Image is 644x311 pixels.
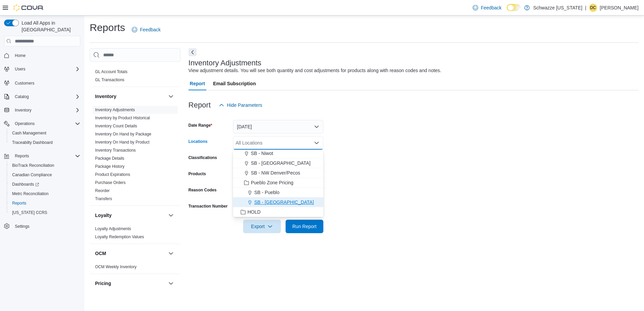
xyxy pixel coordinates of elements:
span: Home [15,53,26,58]
img: Cova [13,4,44,11]
span: Canadian Compliance [12,172,52,178]
span: Inventory On Hand by Package [95,131,151,137]
button: Cash Management [7,128,83,138]
span: SB - [GEOGRAPHIC_DATA] [251,160,311,166]
span: GL Transactions [95,77,124,83]
span: Metrc Reconciliation [12,191,49,196]
button: SB - NW Denver/Pecos [233,168,323,178]
a: Package Details [95,156,124,161]
span: Pueblo Zone Pricing [251,179,293,186]
button: Inventory [95,93,166,100]
span: Package Details [95,156,124,161]
span: Dashboards [9,180,80,188]
span: Loyalty Redemption Values [95,234,144,240]
span: Loyalty Adjustments [95,226,131,231]
a: Dashboards [9,180,42,188]
span: Reports [12,200,26,206]
p: | [585,4,586,12]
h3: Report [188,101,211,109]
span: SB - [GEOGRAPHIC_DATA] [254,199,314,206]
span: Operations [15,121,35,126]
span: Canadian Compliance [9,171,80,179]
span: Catalog [15,94,29,99]
a: Metrc Reconciliation [9,190,51,198]
a: [US_STATE] CCRS [9,209,50,217]
span: Traceabilty Dashboard [9,138,80,147]
span: Inventory [15,107,31,113]
a: Purchase Orders [95,180,126,185]
button: Reports [7,198,83,208]
span: OCM Weekly Inventory [95,264,137,270]
button: OCM [167,249,175,257]
label: Classifications [188,155,217,160]
span: Operations [12,120,80,128]
div: Daniel castillo [589,4,597,12]
a: Traceabilty Dashboard [9,138,55,147]
a: Loyalty Redemption Values [95,235,144,239]
p: Schwazze [US_STATE] [533,4,582,12]
a: OCM Weekly Inventory [95,265,137,269]
button: SB - [GEOGRAPHIC_DATA] [233,197,323,207]
span: SB - Niwot [251,150,273,157]
span: Hide Parameters [227,102,262,108]
a: Inventory On Hand by Product [95,140,149,145]
a: Cash Management [9,129,49,137]
nav: Complex example [4,48,80,249]
span: Export [247,220,277,233]
span: BioTrack Reconciliation [12,163,54,168]
span: Inventory Transactions [95,148,136,153]
span: Customers [15,81,34,86]
div: Pricing [90,293,180,304]
div: Loyalty [90,225,180,244]
button: Inventory [1,105,83,115]
span: [US_STATE] CCRS [12,210,47,215]
button: SB - Niwot [233,149,323,158]
span: Feedback [481,4,501,11]
button: Metrc Reconciliation [7,189,83,198]
a: GL Transactions [95,77,124,82]
span: Home [12,51,80,60]
a: Product Expirations [95,172,130,177]
button: Traceabilty Dashboard [7,138,83,147]
span: Inventory [12,106,80,114]
span: Inventory Adjustments [95,107,135,113]
span: Metrc Reconciliation [9,190,80,198]
span: BioTrack Reconciliation [9,161,80,169]
span: Reports [12,152,80,160]
a: Price Sheet [95,294,116,299]
a: Inventory Count Details [95,124,137,128]
span: Catalog [12,93,80,101]
span: Settings [15,224,29,229]
span: Inventory by Product Historical [95,115,150,121]
a: Inventory Adjustments [95,107,135,112]
label: Locations [188,139,208,144]
h3: Loyalty [95,212,112,219]
a: Transfers [95,196,112,201]
button: Users [1,64,83,74]
span: Package History [95,164,124,169]
button: Canadian Compliance [7,170,83,180]
div: Finance [90,68,180,87]
span: Cash Management [9,129,80,137]
button: Users [12,65,28,73]
span: Product Expirations [95,172,130,177]
input: Dark Mode [507,4,521,11]
span: GL Account Totals [95,69,127,74]
div: OCM [90,263,180,274]
label: Date Range [188,123,212,128]
span: Reports [15,153,29,159]
span: Feedback [140,26,160,33]
span: Users [15,66,25,72]
a: Home [12,52,28,60]
a: Settings [12,222,32,230]
a: Loyalty Adjustments [95,226,131,231]
button: SB - Pueblo [233,188,323,197]
span: Settings [12,222,80,230]
button: [US_STATE] CCRS [7,208,83,217]
a: Inventory by Product Historical [95,116,150,120]
a: Inventory Transactions [95,148,136,153]
label: Reason Codes [188,187,216,193]
button: Inventory [167,92,175,100]
a: Reorder [95,188,110,193]
p: [PERSON_NAME] [600,4,639,12]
